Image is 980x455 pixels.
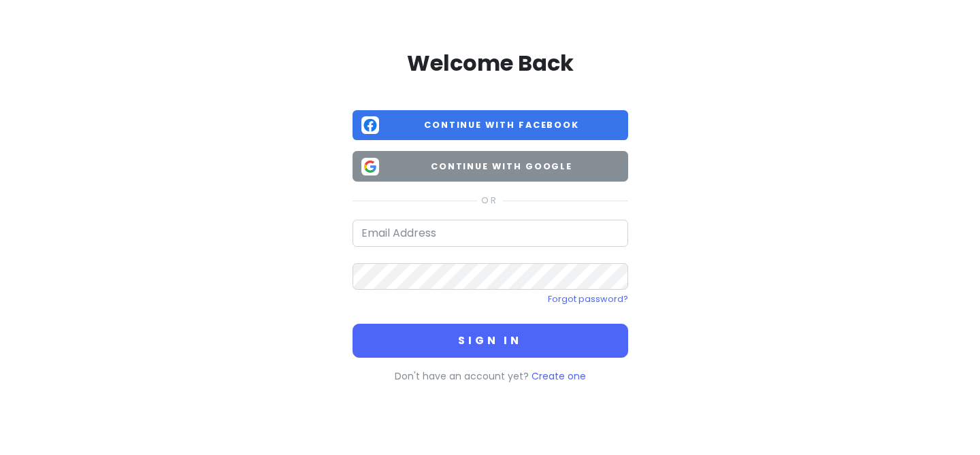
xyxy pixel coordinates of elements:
[361,158,379,175] img: Google logo
[353,49,628,78] h2: Welcome Back
[385,160,619,173] span: Continue with Google
[353,110,628,141] button: Continue with Facebook
[353,151,628,182] button: Continue with Google
[353,324,628,358] button: Sign in
[353,220,628,247] input: Email Address
[548,293,628,305] a: Forgot password?
[361,116,379,134] img: Facebook logo
[353,369,628,384] p: Don't have an account yet?
[532,369,586,383] a: Create one
[385,118,619,132] span: Continue with Facebook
